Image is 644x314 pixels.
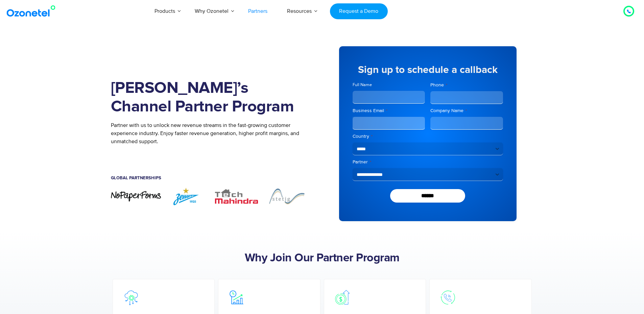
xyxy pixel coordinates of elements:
[111,252,533,265] h2: Why Join Our Partner Program
[353,65,503,75] h5: Sign up to schedule a callback
[111,176,312,180] h5: Global Partnerships
[211,187,262,206] img: TechMahindra
[161,187,211,206] img: ZENIT
[353,82,425,88] label: Full Name
[111,79,312,116] h1: [PERSON_NAME]’s Channel Partner Program
[111,190,161,202] div: 1 of 7
[161,187,211,206] div: 2 of 7
[430,107,503,114] label: Company Name
[330,3,388,19] a: Request a Demo
[111,190,161,202] img: nopaperforms
[353,107,425,114] label: Business Email
[262,187,312,206] img: Stetig
[353,133,503,140] label: Country
[353,159,503,165] label: Partner
[430,82,503,88] label: Phone
[111,187,312,206] div: Image Carousel
[111,121,312,146] p: Partner with us to unlock new revenue streams in the fast-growing customer experience industry. E...
[211,187,262,206] div: 3 of 7
[262,187,312,206] div: 4 of 7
